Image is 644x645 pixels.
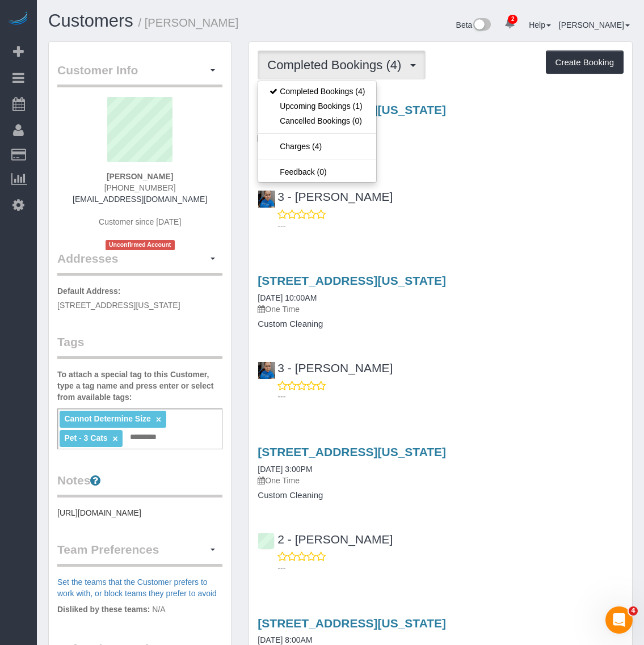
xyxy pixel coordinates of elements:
span: Unconfirmed Account [106,240,175,250]
span: Customer since [DATE] [99,217,181,226]
img: 3 - Geraldin Bastidas [258,191,275,208]
span: Pet - 3 Cats [64,433,107,442]
img: New interface [472,18,491,33]
a: [DATE] 8:00AM [258,635,312,644]
a: Charges (4) [258,139,376,154]
label: Disliked by these teams: [57,604,150,615]
a: Feedback (0) [258,165,376,179]
a: [STREET_ADDRESS][US_STATE] [258,445,446,458]
span: [PHONE_NUMBER] [104,183,176,192]
a: [DATE] 3:00PM [258,465,312,474]
a: × [113,434,118,444]
span: N/A [152,605,165,614]
a: Cancelled Bookings (0) [258,113,376,128]
a: [DATE] 10:00AM [258,293,317,302]
p: --- [277,220,624,231]
a: Set the teams that the Customer prefers to work with, or block teams they prefer to avoid [57,577,217,598]
a: [STREET_ADDRESS][US_STATE] [258,274,446,287]
a: Customers [48,11,133,31]
span: 2 [508,15,517,24]
label: To attach a special tag to this Customer, type a tag name and press enter or select from availabl... [57,369,222,403]
small: / [PERSON_NAME] [138,16,239,29]
h4: Custom Cleaning [258,319,624,329]
span: 4 [629,606,638,616]
p: One Time [258,475,624,486]
a: [EMAIL_ADDRESS][DOMAIN_NAME] [73,195,207,204]
a: × [156,415,161,424]
span: Cannot Determine Size [64,414,150,423]
label: Default Address: [57,285,121,297]
p: One Time [258,303,624,315]
legend: Team Preferences [57,541,222,567]
strong: [PERSON_NAME] [107,172,173,181]
p: One Time [258,132,624,144]
iframe: Intercom live chat [605,606,633,634]
a: 2 - [PERSON_NAME] [258,533,393,546]
img: 3 - Geraldin Bastidas [258,362,275,379]
a: Upcoming Bookings (1) [258,99,376,113]
a: Help [529,20,551,29]
legend: Customer Info [57,62,222,87]
button: Create Booking [546,50,624,74]
button: Completed Bookings (4) [258,50,426,79]
a: [PERSON_NAME] [559,20,630,29]
legend: Notes [57,472,222,498]
a: 2 [499,11,521,36]
p: --- [277,391,624,402]
span: Completed Bookings (4) [267,58,407,72]
img: Automaid Logo [7,11,30,27]
span: [STREET_ADDRESS][US_STATE] [57,301,180,310]
pre: [URL][DOMAIN_NAME] [57,507,222,518]
legend: Tags [57,334,222,359]
p: --- [277,562,624,574]
h4: Custom Cleaning [258,149,624,158]
h4: Custom Cleaning [258,491,624,500]
a: [STREET_ADDRESS][US_STATE] [258,617,446,630]
a: 3 - [PERSON_NAME] [258,190,393,203]
a: Beta [456,20,491,29]
a: 3 - [PERSON_NAME] [258,361,393,374]
a: Completed Bookings (4) [258,84,376,99]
